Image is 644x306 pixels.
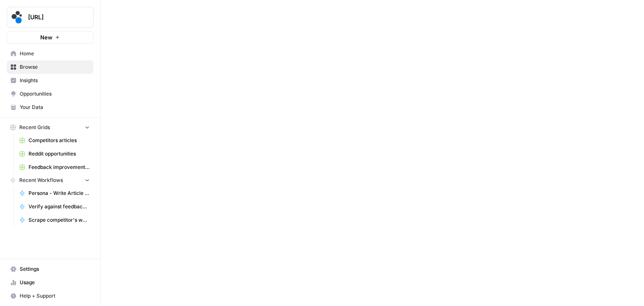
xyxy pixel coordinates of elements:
button: Recent Grids [7,121,93,134]
a: Feedback improvement dev [16,161,93,174]
span: Help + Support [20,292,90,300]
span: New [40,33,52,41]
span: Recent Workflows [19,176,63,184]
span: Opportunities [20,90,90,98]
a: Settings [7,262,93,276]
a: Reddit opportunities [16,147,93,161]
span: Competitors articles [29,137,90,144]
a: Persona - Write Article Content Brief [16,187,93,200]
span: Usage [20,279,90,286]
span: Your Data [20,104,90,111]
span: Persona - Write Article Content Brief [29,189,90,197]
a: Your Data [7,101,93,114]
a: Verify against feedback - dev [16,200,93,213]
span: Settings [20,265,90,273]
a: Home [7,47,93,60]
a: Competitors articles [16,134,93,147]
a: Opportunities [7,87,93,101]
span: Home [20,50,90,57]
button: Help + Support [7,289,93,303]
span: Recent Grids [19,124,50,131]
span: [URL] [28,13,79,21]
span: Feedback improvement dev [29,163,90,171]
span: Browse [20,63,90,71]
button: New [7,31,93,44]
img: spot.ai Logo [10,10,25,25]
a: Usage [7,276,93,289]
button: Recent Workflows [7,174,93,187]
span: Reddit opportunities [29,150,90,158]
button: Workspace: spot.ai [7,7,93,28]
span: Insights [20,77,90,84]
a: Scrape competitor's website [16,213,93,227]
a: Insights [7,74,93,87]
span: Verify against feedback - dev [29,203,90,210]
a: Browse [7,60,93,74]
span: Scrape competitor's website [29,216,90,224]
